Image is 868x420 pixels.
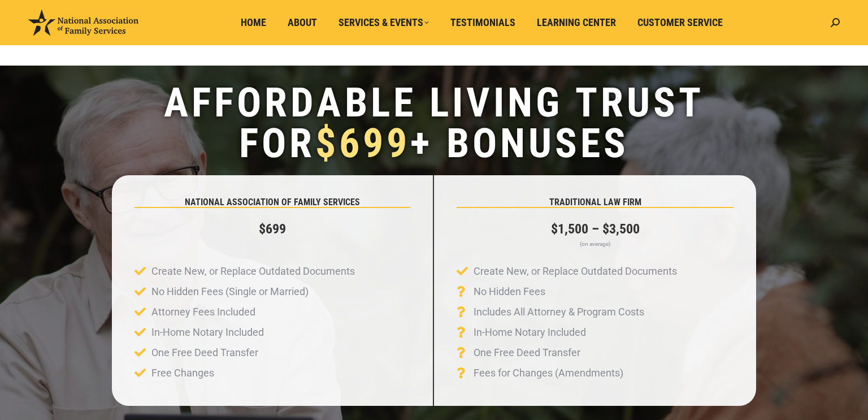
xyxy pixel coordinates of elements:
[315,119,410,167] span: $699
[28,10,138,36] img: National Association of Family Services
[471,343,580,363] span: One Free Deed Transfer
[450,16,515,29] span: Testimonials
[149,343,258,363] span: One Free Deed Transfer
[529,12,624,33] a: Learning Center
[6,83,862,164] h1: Affordable Living Trust for + Bonuses
[471,282,545,302] span: No Hidden Fees
[471,302,644,322] span: Includes All Attorney & Program Costs
[338,16,429,29] span: Services & Events
[149,302,255,322] span: Attorney Fees Included
[471,322,586,343] span: In-Home Notary Included
[149,282,309,302] span: No Hidden Fees (Single or Married)
[551,221,640,237] strong: $1,500 – $3,500
[457,198,734,207] h5: TRADITIONAL LAW FIRM
[442,12,523,33] a: Testimonials
[630,12,731,33] a: Customer Service
[288,16,317,29] span: About
[233,12,274,33] a: Home
[471,261,677,282] span: Create New, or Replace Outdated Documents
[149,261,355,282] span: Create New, or Replace Outdated Documents
[471,363,623,383] span: Fees for Changes (Amendments)
[241,16,266,29] span: Home
[259,221,286,237] strong: $699
[149,322,264,343] span: In-Home Notary Included
[280,12,325,33] a: About
[149,363,214,383] span: Free Changes
[537,16,616,29] span: Learning Center
[637,16,723,29] span: Customer Service
[134,198,410,207] h5: NATIONAL ASSOCIATION OF FAMILY SERVICES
